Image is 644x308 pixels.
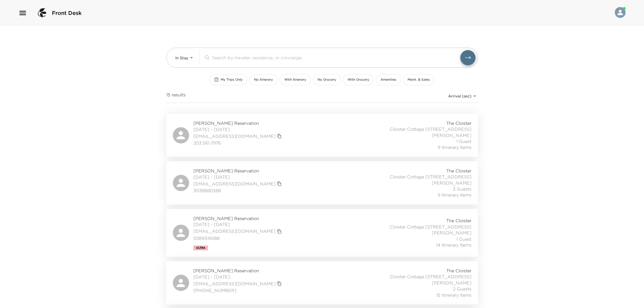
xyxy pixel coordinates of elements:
input: Search by traveler, residence, or concierge [212,54,460,61]
span: 1 Guest [456,236,471,242]
img: logo [36,6,49,19]
span: The Cloister [446,120,471,126]
a: [EMAIL_ADDRESS][DOMAIN_NAME] [193,133,276,139]
a: [PERSON_NAME] Reservation[DATE] - [DATE][EMAIL_ADDRESS][DOMAIN_NAME]copy primary member email[PHO... [166,261,478,304]
span: No Itinerary [254,77,273,82]
span: [PERSON_NAME] Reservation [193,168,283,174]
button: With Itinerary [280,74,311,85]
span: Cloister Cottage [STREET_ADDRESS] [390,274,471,280]
a: [PERSON_NAME] Reservation[DATE] - [DATE][EMAIL_ADDRESS][DOMAIN_NAME]copy primary member email5089... [166,209,478,257]
span: The Cloister [446,218,471,224]
button: copy primary member email [276,180,283,188]
span: 3 Guests [453,186,471,192]
a: [EMAIL_ADDRESS][DOMAIN_NAME] [193,228,276,234]
button: copy primary member email [276,132,283,140]
span: 2 Guests [453,286,471,292]
button: Amenities [376,74,401,85]
button: copy primary member email [276,228,283,235]
span: [PERSON_NAME] [432,280,471,286]
span: [DATE] - [DATE] [193,174,283,180]
span: Cloister Cottage [STREET_ADDRESS] [390,126,471,132]
span: Ultra [196,246,205,250]
span: 9 Itinerary Items [438,192,471,198]
span: 9 Itinerary Items [438,144,471,150]
span: My Trips Only [221,77,243,82]
span: 1 Guest [456,138,471,144]
span: Cloister Cottage [STREET_ADDRESS] [390,224,471,230]
span: [DATE] - [DATE] [193,221,283,227]
span: Front Desk [52,9,82,17]
span: 15 results [166,92,186,100]
button: My Trips Only [210,74,247,85]
span: [PERSON_NAME] Reservation [193,268,283,274]
span: Amenities [381,77,396,82]
span: 203.561.7976 [193,140,283,146]
span: [PERSON_NAME] [432,230,471,236]
span: 3038880388 [193,188,283,194]
img: User [615,7,626,18]
span: [PERSON_NAME] Reservation [193,120,283,126]
span: In Stay [175,55,188,60]
span: [PERSON_NAME] Reservation [193,215,283,221]
span: With Grocery [348,77,369,82]
a: [PERSON_NAME] Reservation[DATE] - [DATE][EMAIL_ADDRESS][DOMAIN_NAME]copy primary member email203.... [166,114,478,157]
span: 5089346188 [193,235,283,241]
button: Maint. & Sales [403,74,434,85]
span: [DATE] - [DATE] [193,126,283,132]
span: With Itinerary [284,77,306,82]
span: [PHONE_NUMBER] [193,287,283,293]
span: The Cloister [446,268,471,274]
span: No Grocery [318,77,336,82]
a: [EMAIL_ADDRESS][DOMAIN_NAME] [193,281,276,287]
span: [PERSON_NAME] [432,132,471,138]
span: 15 Itinerary Items [436,292,471,298]
button: No Grocery [313,74,341,85]
span: Cloister Cottage [STREET_ADDRESS] [390,174,471,180]
span: [PERSON_NAME] [432,180,471,186]
span: Arrival (asc) [448,94,471,99]
span: 14 Itinerary Items [436,242,471,248]
a: [PERSON_NAME] Reservation[DATE] - [DATE][EMAIL_ADDRESS][DOMAIN_NAME]copy primary member email3038... [166,161,478,205]
span: Maint. & Sales [408,77,430,82]
button: copy primary member email [276,280,283,287]
span: The Cloister [446,168,471,174]
button: With Grocery [343,74,374,85]
a: [EMAIL_ADDRESS][DOMAIN_NAME] [193,181,276,187]
button: No Itinerary [249,74,278,85]
span: [DATE] - [DATE] [193,274,283,280]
